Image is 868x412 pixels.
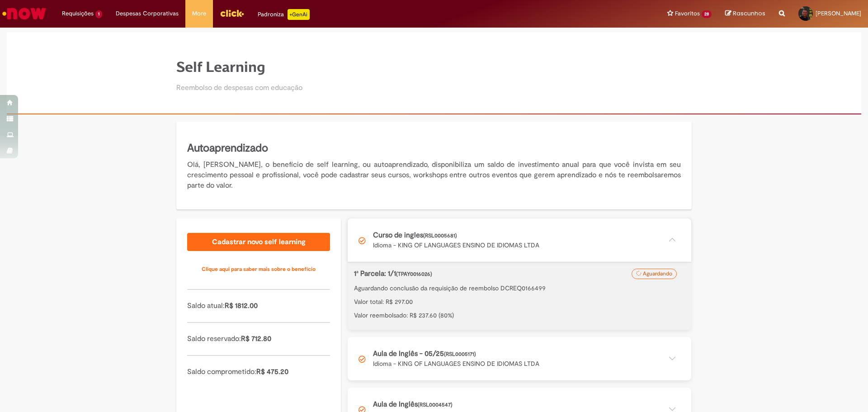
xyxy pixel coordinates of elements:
span: Requisições [62,9,94,18]
a: Clique aqui para saber mais sobre o benefício [187,260,330,278]
span: 1 [95,10,102,18]
div: Padroniza [258,9,310,20]
a: Rascunhos [725,9,765,18]
p: Valor reembolsado: R$ 237.60 (80%) [354,311,685,320]
span: More [192,9,206,18]
img: ServiceNow [1,5,47,23]
span: Favoritos [675,9,700,18]
h2: Reembolso de despesas com educação [176,84,302,92]
a: Cadastrar novo self learning [187,233,330,251]
span: R$ 712.80 [241,334,271,343]
h5: Autoaprendizado [187,141,681,156]
span: [PERSON_NAME] [816,9,861,17]
p: Olá, [PERSON_NAME], o benefício de self learning, ou autoaprendizado, disponibiliza um saldo de i... [187,160,681,191]
p: Aguardando conclusão da requisição de reembolso DCREQ0166499 [354,284,685,293]
p: Valor total: R$ 297.00 [354,297,685,306]
span: Despesas Corporativas [116,9,179,18]
span: (TPAY0016026) [396,270,432,278]
span: 28 [702,10,712,18]
p: 1ª Parcela: 1/1 [354,269,637,279]
h1: Self Learning [176,59,302,75]
p: Saldo reservado: [187,334,330,344]
span: Aguardando [643,270,672,277]
span: Rascunhos [733,9,765,18]
p: Saldo comprometido: [187,367,330,377]
p: +GenAi [288,9,310,20]
img: click_logo_yellow_360x200.png [220,6,244,20]
span: R$ 475.20 [256,367,288,376]
span: R$ 1812.00 [225,301,258,310]
p: Saldo atual: [187,301,330,311]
